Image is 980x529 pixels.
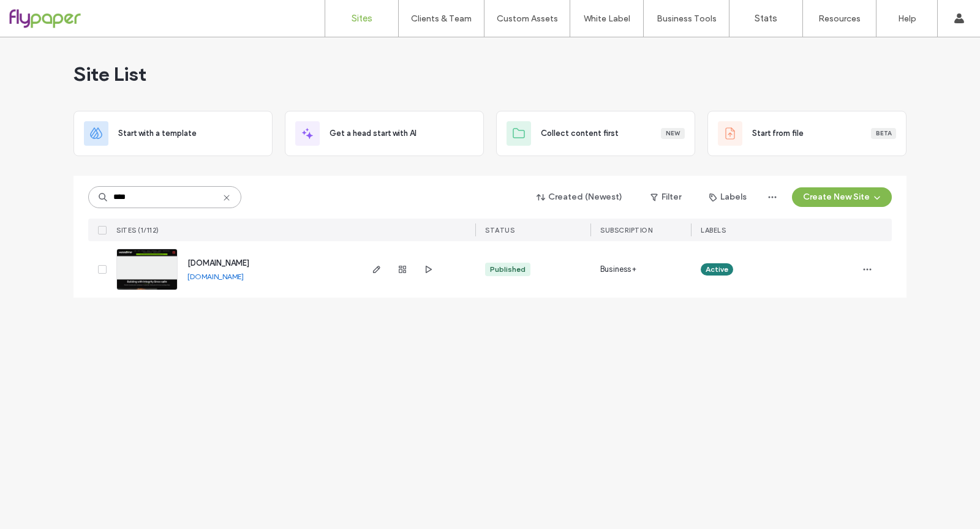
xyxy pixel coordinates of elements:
span: SITES (1/112) [116,226,159,234]
span: Get a head start with AI [330,127,417,140]
div: Start from fileBeta [707,111,907,156]
span: Site List [73,62,146,86]
label: Stats [755,13,777,24]
label: Help [898,13,916,24]
button: Created (Newest) [526,187,633,207]
div: Published [490,264,526,275]
span: Start with a template [118,127,197,140]
button: Filter [638,187,693,207]
div: Beta [871,128,896,139]
div: New [661,128,685,139]
div: Start with a template [73,111,273,156]
a: [DOMAIN_NAME] [187,272,244,281]
span: Collect content first [541,127,619,140]
a: [DOMAIN_NAME] [187,258,249,268]
button: Create New Site [792,187,892,207]
label: Clients & Team [411,13,472,24]
span: LABELS [701,226,726,234]
span: Help [28,9,53,20]
span: SUBSCRIPTION [600,226,652,234]
label: Sites [352,13,372,24]
div: Get a head start with AI [285,111,484,156]
label: Resources [818,13,861,24]
div: Collect content firstNew [496,111,695,156]
span: STATUS [485,226,514,234]
span: Active [706,264,728,275]
label: Business Tools [657,13,717,24]
label: White Label [584,13,630,24]
button: Labels [698,187,758,207]
label: Custom Assets [497,13,558,24]
span: Start from file [752,127,804,140]
span: Business+ [600,263,636,276]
